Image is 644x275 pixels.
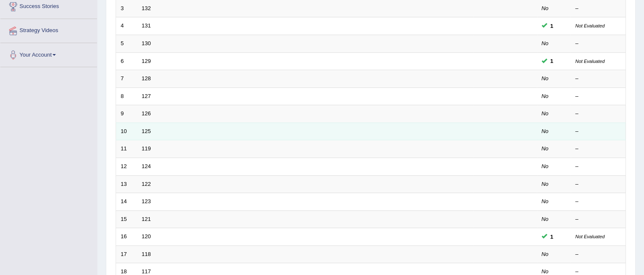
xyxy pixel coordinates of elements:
div: – [575,110,621,118]
td: 15 [116,210,137,228]
em: No [542,5,549,11]
div: – [575,198,621,206]
small: Not Evaluated [575,23,605,28]
em: No [542,251,549,257]
div: – [575,215,621,223]
a: 125 [142,128,151,134]
a: Your Account [0,43,97,64]
td: 13 [116,175,137,193]
a: 120 [142,233,151,240]
div: – [575,180,621,188]
em: No [542,110,549,117]
a: 131 [142,22,151,29]
a: 123 [142,198,151,204]
em: No [542,40,549,46]
td: 8 [116,87,137,105]
a: 132 [142,5,151,11]
td: 12 [116,158,137,175]
a: 128 [142,75,151,82]
div: – [575,40,621,48]
a: 121 [142,216,151,222]
a: 130 [142,40,151,46]
td: 5 [116,35,137,53]
a: 126 [142,110,151,117]
td: 10 [116,123,137,140]
a: 117 [142,268,151,275]
div: – [575,250,621,259]
div: – [575,145,621,153]
a: 118 [142,251,151,257]
em: No [542,181,549,187]
em: No [542,75,549,82]
td: 6 [116,52,137,70]
em: No [542,93,549,99]
span: You can still take this question [547,232,557,241]
span: You can still take this question [547,22,557,30]
a: 119 [142,145,151,152]
a: 127 [142,93,151,99]
span: You can still take this question [547,57,557,65]
td: 4 [116,17,137,35]
a: 122 [142,181,151,187]
small: Not Evaluated [575,234,605,239]
div: – [575,93,621,101]
td: 14 [116,193,137,211]
em: No [542,268,549,275]
a: 124 [142,163,151,169]
td: 11 [116,140,137,158]
a: Strategy Videos [0,19,97,40]
div: – [575,75,621,83]
em: No [542,216,549,222]
td: 9 [116,105,137,123]
td: 16 [116,228,137,246]
em: No [542,128,549,134]
div: – [575,5,621,13]
em: No [542,163,549,169]
small: Not Evaluated [575,59,605,64]
em: No [542,145,549,152]
a: 129 [142,58,151,64]
div: – [575,128,621,136]
em: No [542,198,549,204]
td: 7 [116,70,137,88]
td: 17 [116,245,137,263]
div: – [575,163,621,171]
